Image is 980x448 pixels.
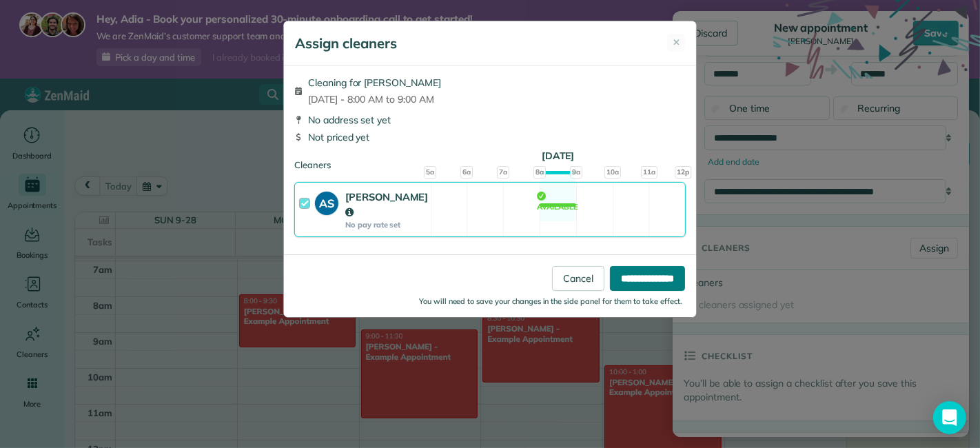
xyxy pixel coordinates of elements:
strong: No pay rate set [345,220,429,230]
strong: AS [315,192,338,212]
span: [DATE] - 8:00 AM to 9:00 AM [308,92,441,106]
a: Cancel [552,266,604,291]
div: Open Intercom Messenger [933,401,966,434]
span: Cleaning for [PERSON_NAME] [308,76,441,90]
div: No address set yet [294,113,686,127]
div: Cleaners [294,159,686,163]
small: You will need to save your changes in the side panel for them to take effect. [419,296,682,306]
div: Not priced yet [294,130,686,144]
strong: [PERSON_NAME] [345,190,429,218]
span: ✕ [673,36,680,50]
h5: Assign cleaners [295,34,397,53]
